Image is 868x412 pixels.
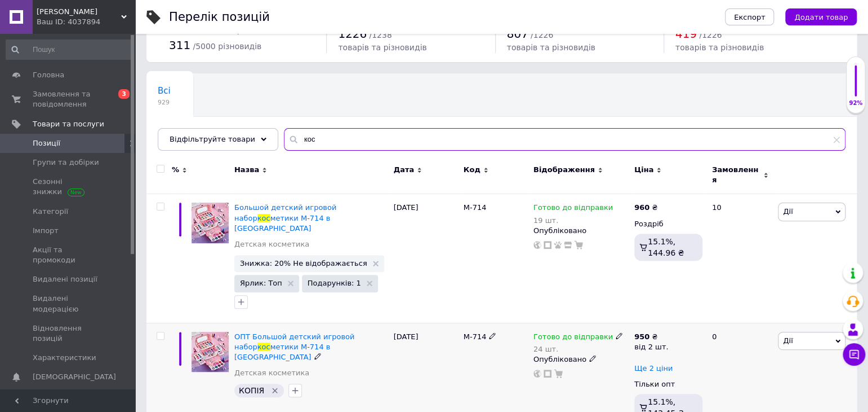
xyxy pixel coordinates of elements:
span: 419 [675,27,697,41]
svg: Видалити мітку [270,386,279,395]
span: Відфільтруйте товари [170,135,255,143]
span: метики M-714 в [GEOGRAPHIC_DATA] [234,214,330,233]
span: Дії [783,207,793,216]
span: Дата [394,165,415,175]
span: Експорт [734,13,765,21]
span: Замовлення [712,165,760,185]
span: Позиції [33,138,60,148]
span: Головна [33,70,64,80]
span: 15.1%, 144.96 ₴ [648,237,684,257]
span: Характеристики [33,353,96,363]
span: Готово до відправки [533,203,613,215]
a: Большой детский игровой наборкосметики M-714 в [GEOGRAPHIC_DATA] [234,203,336,232]
span: Ціна [634,165,653,175]
span: [DEMOGRAPHIC_DATA] [33,372,116,382]
span: КОПІЯ [239,386,264,395]
div: Перелік позицій [169,11,270,23]
span: товарів та різновидів [507,43,595,52]
span: Видалені позиції [33,274,97,284]
span: / 5000 різновидів [193,42,261,51]
span: 807 [507,27,528,41]
span: Відновлення позицій [33,323,104,344]
span: Всі [158,86,171,96]
span: Дії [783,336,793,345]
div: [DATE] [391,194,461,323]
span: Знижка: 20% Не відображається [240,260,367,267]
span: / 1226 [531,30,553,40]
span: кос [257,214,270,222]
span: кос [257,343,270,351]
span: Імпорт [33,226,59,236]
span: Відображення [533,165,595,175]
b: 960 [634,203,649,212]
a: Детская косметика [234,239,309,249]
span: Назва [234,165,259,175]
span: товарів та різновидів [675,43,764,52]
span: / 1238 [369,30,391,40]
span: Подарунків: 1 [308,279,361,287]
span: M-714 [464,203,487,212]
span: Ярлик: Топ [240,279,282,287]
div: ₴ [634,203,657,213]
span: Ще 2 ціни [634,364,673,373]
button: Експорт [725,8,774,25]
div: 10 [705,194,775,323]
span: ОПТ Большой детский игровой набор [234,332,355,351]
span: Групи та добірки [33,157,99,168]
span: M-714 [464,332,487,341]
span: метики M-714 в [GEOGRAPHIC_DATA] [234,343,330,361]
span: Замовлення та повідомлення [33,89,104,109]
div: 24 шт. [533,345,623,353]
span: 1226 [338,27,367,41]
span: Готово до відправки [533,332,613,344]
span: Видалені модерацією [33,293,104,314]
div: від 2 шт. [634,342,668,352]
span: % [172,165,179,175]
img: Большой детский игровой набор косметики M-714 в кейсе [192,203,229,243]
span: 929 [158,98,171,107]
div: Роздріб [634,219,702,229]
b: 950 [634,332,649,341]
span: Додати товар [794,13,848,21]
span: Mila Moon [37,7,121,17]
div: Опубліковано [533,354,629,365]
button: Додати товар [785,8,857,25]
input: Пошук по назві позиції, артикулу і пошуковим запитам [284,128,845,151]
span: 311 [169,38,190,52]
span: Акції та промокоди [33,245,104,265]
span: Сезонні знижки [33,177,104,197]
div: Ваш ID: 4037894 [37,17,135,27]
span: 3 [118,89,130,99]
div: Тільки опт [634,379,702,389]
span: Большой детский игровой набор [234,203,336,222]
span: товарів та різновидів [338,43,426,52]
input: Пошук [6,40,133,60]
div: 19 шт. [533,216,613,225]
span: / 1226 [699,30,722,40]
span: Товари та послуги [33,119,104,129]
div: 92% [847,99,865,107]
img: ОПТ Большой детский игровой набор косметики M-714 в кейсе [192,332,229,372]
div: ₴ [634,332,668,342]
div: Опубліковано [533,226,629,236]
button: Чат з покупцем [843,343,865,366]
a: ОПТ Большой детский игровой наборкосметики M-714 в [GEOGRAPHIC_DATA] [234,332,355,361]
a: Детская косметика [234,368,309,378]
span: Категорії [33,207,68,217]
span: Код [464,165,480,175]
